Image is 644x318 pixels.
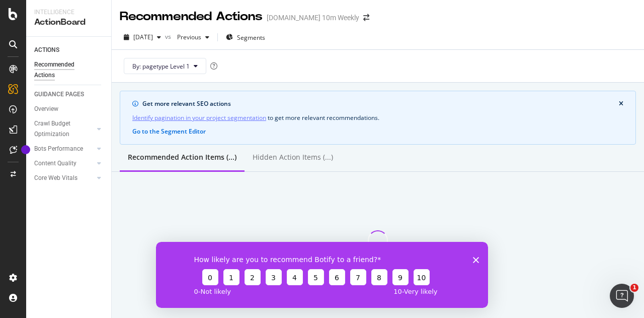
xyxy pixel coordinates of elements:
[34,59,95,81] div: Recommended Actions
[34,17,103,28] div: ActionBoard
[132,62,190,71] span: By: pagetype Level 1
[21,145,30,154] div: Tooltip anchor
[34,144,94,154] a: Bots Performance
[34,89,84,100] div: GUIDANCE PAGES
[34,89,104,100] a: GUIDANCE PAGES
[133,33,153,41] span: 2025 Oct. 3rd
[34,45,104,55] a: ACTIONS
[132,112,623,123] div: to get more relevant recommendations .
[132,112,266,123] a: Identify pagination in your project segmentation
[120,29,165,45] button: [DATE]
[363,14,369,21] div: arrow-right-arrow-left
[132,127,206,136] button: Go to the Segment Editor
[34,59,104,81] a: Recommended Actions
[34,118,87,140] div: Crawl Budget Optimization
[34,173,94,183] a: Core Web Vitals
[173,29,213,45] button: Previous
[253,152,333,162] div: Hidden Action Items (...)
[34,8,103,17] div: Intelligence
[156,242,488,308] iframe: Survey from Botify
[630,284,638,292] span: 1
[173,33,201,41] span: Previous
[34,45,59,55] div: ACTIONS
[34,158,94,169] a: Content Quality
[120,91,636,145] div: info banner
[165,32,173,41] span: vs
[34,144,83,154] div: Bots Performance
[34,104,58,114] div: Overview
[34,158,76,169] div: Content Quality
[610,284,634,308] iframe: Intercom live chat
[120,8,263,25] div: Recommended Actions
[128,152,236,162] div: Recommended Action Items (...)
[142,99,619,108] div: Get more relevant SEO actions
[222,29,269,45] button: Segments
[237,33,265,42] span: Segments
[616,97,626,110] button: close banner
[124,58,206,74] button: By: pagetype Level 1
[34,173,77,183] div: Core Web Vitals
[34,118,94,140] a: Crawl Budget Optimization
[34,104,104,114] a: Overview
[267,13,359,23] div: [DOMAIN_NAME] 10m Weekly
